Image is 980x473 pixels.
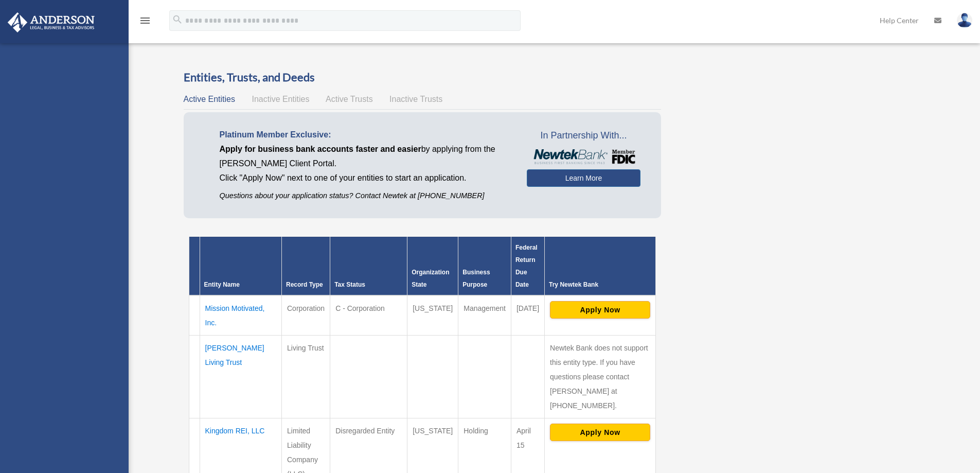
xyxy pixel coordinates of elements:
img: User Pic [957,13,972,28]
th: Record Type [282,237,330,295]
span: In Partnership With... [527,128,640,144]
th: Entity Name [200,237,282,295]
img: NewtekBankLogoSM.png [532,149,635,165]
div: Try Newtek Bank [549,278,651,291]
i: menu [139,14,151,27]
td: [PERSON_NAME] Living Trust [200,335,282,418]
td: C - Corporation [330,295,407,336]
h3: Entities, Trusts, and Deeds [184,69,662,85]
span: Active Trusts [326,95,373,103]
p: Platinum Member Exclusive: [220,128,511,142]
td: Management [458,295,511,336]
p: by applying from the [PERSON_NAME] Client Portal. [220,142,511,171]
span: Active Entities [184,95,235,103]
span: Inactive Trusts [389,95,442,103]
button: Apply Now [550,301,650,319]
th: Tax Status [330,237,407,295]
a: menu [139,18,151,27]
td: Mission Motivated, Inc. [200,295,282,336]
th: Business Purpose [458,237,511,295]
i: search [172,14,183,25]
th: Federal Return Due Date [511,237,544,295]
span: Inactive Entities [252,95,309,103]
td: Living Trust [282,335,330,418]
p: Click "Apply Now" next to one of your entities to start an application. [220,171,511,185]
td: Newtek Bank does not support this entity type. If you have questions please contact [PERSON_NAME]... [545,335,656,418]
td: [DATE] [511,295,544,336]
button: Apply Now [550,424,650,441]
img: Anderson Advisors Platinum Portal [5,12,98,32]
td: [US_STATE] [407,295,458,336]
th: Organization State [407,237,458,295]
span: Apply for business bank accounts faster and easier [220,145,421,153]
a: Learn More [527,169,640,187]
p: Questions about your application status? Contact Newtek at [PHONE_NUMBER] [220,189,511,202]
td: Corporation [282,295,330,336]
